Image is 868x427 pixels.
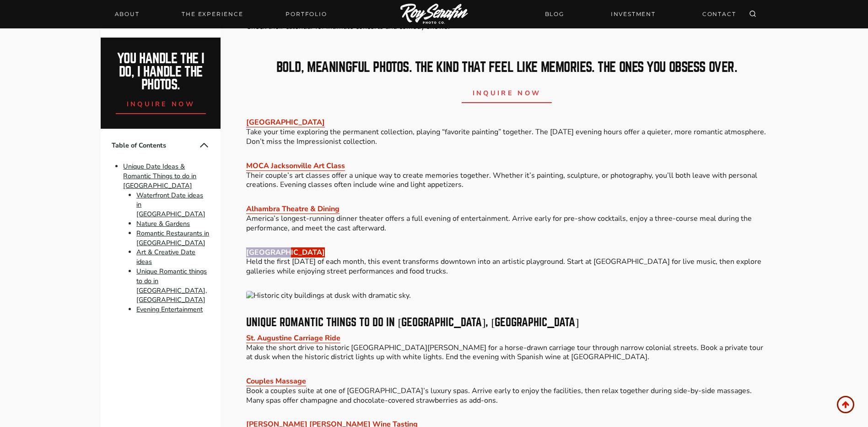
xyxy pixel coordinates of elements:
[246,247,325,257] a: [GEOGRAPHIC_DATA]
[246,161,345,171] a: MOCA Jacksonville Art Class
[101,129,221,325] nav: Table of Contents
[473,88,541,98] span: inquire now
[246,204,340,214] a: Alhambra Theatre & Dining
[246,377,767,405] p: Book a couples suite at one of [GEOGRAPHIC_DATA]’s luxury spas. Arrive early to enjoy the facilit...
[400,4,468,25] img: Logo of Roy Serafin Photo Co., featuring stylized text in white on a light background, representi...
[246,204,767,233] p: America’s longest-running dinner theater offers a full evening of entertainment. Arrive early for...
[109,8,333,21] nav: Primary Navigation
[462,81,552,103] a: inquire now
[605,6,661,22] a: INVESTMENT
[697,6,742,22] a: CONTACT
[246,248,767,276] p: Held the first [DATE] of each month, this event transforms downtown into an artistic playground. ...
[837,396,854,413] a: Scroll to top
[246,117,325,127] a: [GEOGRAPHIC_DATA]
[176,8,248,21] a: THE EXPERIENCE
[246,334,767,362] p: Make the short drive to historic [GEOGRAPHIC_DATA][PERSON_NAME] for a horse-drawn carriage tour t...
[127,99,195,109] span: inquire now
[116,92,206,114] a: inquire now
[746,8,759,21] button: View Search Form
[136,267,207,304] a: Unique Romantic things to do in [GEOGRAPHIC_DATA], [GEOGRAPHIC_DATA]
[539,6,570,22] a: BLOG
[112,141,199,150] span: Table of Contents
[136,229,209,247] a: Romantic Restaurants in [GEOGRAPHIC_DATA]
[111,52,211,92] h2: You handle the i do, I handle the photos.
[246,291,767,301] img: 27 Romantic Things to Do in Jacksonville, FL 4
[109,8,145,21] a: About
[246,118,767,146] p: Take your time exploring the permanent collection, playing “favorite painting” together. The [DAT...
[246,317,767,328] h3: Unique Romantic things to do in [GEOGRAPHIC_DATA], [GEOGRAPHIC_DATA]
[246,376,306,386] a: Couples Massage
[539,6,742,22] nav: Secondary Navigation
[246,61,767,74] h2: bold, meaningful photos. The kind that feel like memories. The ones you obsess over.
[246,161,767,190] p: Their couple’s art classes offer a unique way to create memories together. Whether it’s painting,...
[123,162,196,190] a: Unique Date Ideas & Romantic Things to do in [GEOGRAPHIC_DATA]
[246,333,340,343] a: St. Augustine Carriage Ride
[136,219,190,228] a: Nature & Gardens
[136,191,205,219] a: Waterfront Date ideas in [GEOGRAPHIC_DATA]
[136,305,203,314] a: Evening Entertainment
[136,248,195,267] a: Art & Creative Date ideas
[280,8,332,21] a: Portfolio
[199,140,210,151] button: Collapse Table of Contents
